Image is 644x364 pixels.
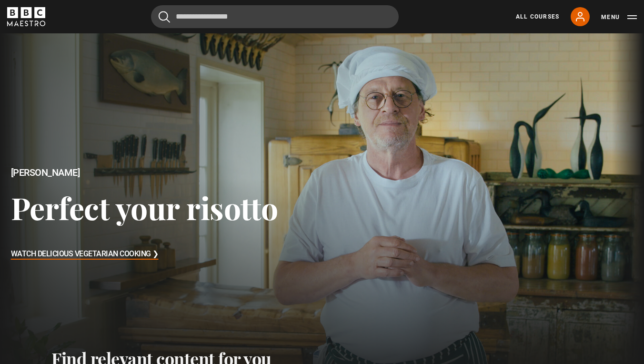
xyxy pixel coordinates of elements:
input: Search [151,5,399,28]
h2: [PERSON_NAME] [11,167,278,178]
h3: Watch Delicious Vegetarian Cooking ❯ [11,247,159,262]
a: All Courses [516,12,559,21]
button: Toggle navigation [601,12,637,22]
button: Submit the search query [159,11,170,23]
h3: Perfect your risotto [11,189,278,226]
svg: BBC Maestro [7,7,45,26]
